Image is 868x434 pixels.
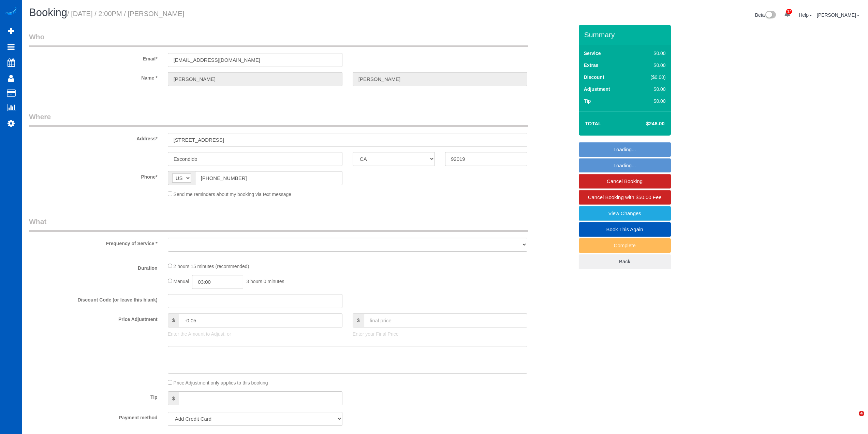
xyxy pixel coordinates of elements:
input: City* [168,152,342,166]
a: View Changes [579,206,671,221]
span: 3 hours 0 minutes [246,279,284,284]
legend: Who [29,32,528,47]
input: Zip Code* [445,152,527,166]
h3: Summary [584,31,667,39]
span: Cancel Booking with $50.00 Fee [588,194,662,200]
label: Name * [24,72,163,81]
span: $ [168,313,179,327]
label: Address* [24,133,163,142]
label: Adjustment [584,86,610,93]
label: Discount Code (or leave this blank) [24,294,163,303]
label: Email* [24,53,163,62]
a: [PERSON_NAME] [817,12,859,18]
span: Booking [29,6,67,18]
input: Phone* [195,171,342,185]
a: Back [579,254,671,269]
div: $0.00 [636,62,666,69]
span: Send me reminders about my booking via text message [174,192,292,197]
label: Service [584,50,601,57]
span: $ [353,313,364,327]
iframe: Intercom live chat [845,411,861,427]
label: Price Adjustment [24,313,163,323]
div: ($0.00) [636,74,666,81]
a: Cancel Booking with $50.00 Fee [579,190,671,205]
img: Automaid Logo [4,7,18,16]
label: Payment method [24,412,163,421]
span: 4 [859,411,864,416]
div: $0.00 [636,50,666,57]
input: Last Name* [353,72,527,86]
legend: What [29,216,528,232]
a: Book This Again [579,222,671,237]
a: Beta [755,12,776,18]
div: $0.00 [636,98,666,104]
p: Enter your Final Price [353,331,527,337]
span: $ [168,391,179,405]
input: final price [364,313,527,327]
label: Discount [584,74,604,81]
span: 37 [786,9,792,14]
small: / [DATE] / 2:00PM / [PERSON_NAME] [67,10,184,17]
span: Manual [174,279,189,284]
label: Extras [584,62,599,69]
label: Tip [24,391,163,401]
input: First Name* [168,72,342,86]
span: 2 hours 15 minutes (recommended) [174,264,249,269]
a: 37 [781,7,794,22]
label: Duration [24,262,163,271]
strong: Total [585,121,602,126]
p: Enter the Amount to Adjust, or [168,331,342,337]
span: Price Adjustment only applies to this booking [174,380,268,386]
label: Phone* [24,171,163,180]
label: Frequency of Service * [24,238,163,247]
img: New interface [765,11,776,20]
legend: Where [29,112,528,127]
a: Help [799,12,812,18]
label: Tip [584,98,591,104]
div: $0.00 [636,86,666,93]
input: Email* [168,53,342,67]
h4: $246.00 [626,121,664,127]
a: Cancel Booking [579,174,671,188]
